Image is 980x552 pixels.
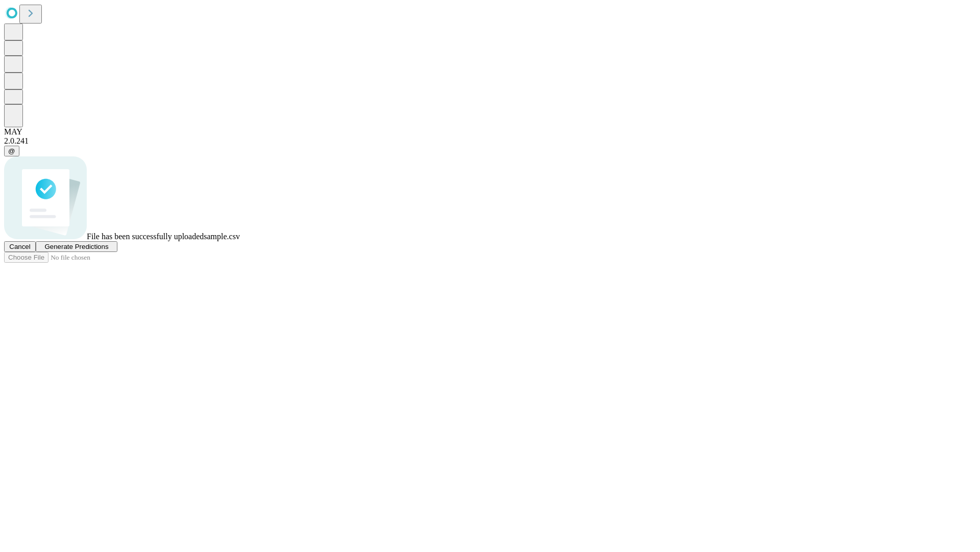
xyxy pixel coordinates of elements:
span: sample.csv [204,232,240,241]
div: MAY [4,127,976,136]
span: @ [8,147,15,155]
span: File has been successfully uploaded [87,232,204,241]
button: @ [4,146,19,156]
span: Generate Predictions [44,243,108,250]
span: Cancel [9,243,31,250]
button: Generate Predictions [36,241,117,252]
div: 2.0.241 [4,136,976,146]
button: Cancel [4,241,36,252]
